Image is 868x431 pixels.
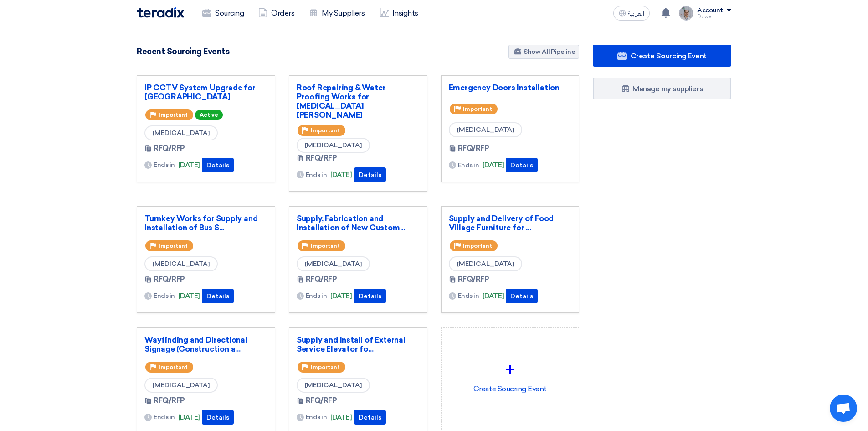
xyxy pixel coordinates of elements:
button: Details [506,289,538,303]
span: Active [195,110,223,120]
a: IP CCTV System Upgrade for [GEOGRAPHIC_DATA] [144,83,267,101]
span: RFQ/RFP [154,395,185,406]
a: Supply, Fabrication and Installation of New Custom... [297,214,420,232]
button: Details [202,410,234,425]
a: My Suppliers [302,3,372,23]
a: Emergency Doors Installation [449,83,572,92]
span: Important [311,127,340,134]
span: Ends in [306,291,327,301]
span: [DATE] [330,170,352,180]
button: Details [202,158,234,172]
span: [MEDICAL_DATA] [297,378,370,393]
span: العربية [628,10,644,17]
span: [MEDICAL_DATA] [297,256,370,271]
a: Show All Pipeline [508,45,579,59]
a: Wayfinding and Directional Signage (Construction a... [144,335,267,353]
span: RFQ/RFP [458,274,489,285]
h4: Recent Sourcing Events [137,47,229,57]
span: RFQ/RFP [458,143,489,154]
img: Teradix logo [137,7,184,18]
span: [DATE] [179,160,200,171]
span: Important [311,243,340,249]
span: RFQ/RFP [306,274,337,285]
a: Roof Repairing & Water Proofing Works for [MEDICAL_DATA][PERSON_NAME] [297,83,420,119]
a: Supply and Delivery of Food Village Furniture for ... [449,214,572,232]
button: Details [506,158,538,172]
span: [DATE] [330,291,352,301]
span: RFQ/RFP [154,274,185,285]
span: Ends in [306,170,327,180]
span: Ends in [154,291,175,301]
a: Supply and Install of External Service Elevator fo... [297,335,420,353]
span: Important [159,364,188,370]
span: [DATE] [179,291,200,301]
button: Details [202,289,234,303]
span: [MEDICAL_DATA] [144,125,218,140]
span: [DATE] [330,412,352,423]
button: العربية [613,6,650,21]
span: Important [159,112,188,118]
span: RFQ/RFP [154,143,185,154]
button: Details [354,289,386,303]
a: Manage my suppliers [593,78,731,99]
span: [MEDICAL_DATA] [449,256,522,271]
div: Create Soucring Event [449,335,572,415]
a: Open chat [830,395,857,422]
span: Important [463,243,492,249]
button: Details [354,167,386,182]
span: Ends in [458,291,479,301]
span: Ends in [154,160,175,170]
span: [MEDICAL_DATA] [449,122,522,137]
div: Dowel [697,14,731,19]
span: RFQ/RFP [306,153,337,164]
div: Account [697,7,723,15]
span: [DATE] [483,160,504,171]
span: Ends in [458,161,479,170]
span: [DATE] [179,412,200,423]
span: [MEDICAL_DATA] [144,256,218,271]
span: RFQ/RFP [306,395,337,406]
span: [MEDICAL_DATA] [144,378,218,393]
img: IMG_1753965247717.jpg [679,6,693,21]
span: [DATE] [483,291,504,301]
span: Ends in [154,412,175,422]
a: Turnkey Works for Supply and Installation of Bus S... [144,214,267,232]
div: + [449,356,572,384]
a: Orders [251,3,302,23]
span: Ends in [306,412,327,422]
span: Important [311,364,340,370]
span: Important [463,106,492,112]
span: Create Sourcing Event [631,52,707,60]
a: Insights [372,3,426,23]
a: Sourcing [195,3,251,23]
span: Important [159,243,188,249]
span: [MEDICAL_DATA] [297,138,370,153]
button: Details [354,410,386,425]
